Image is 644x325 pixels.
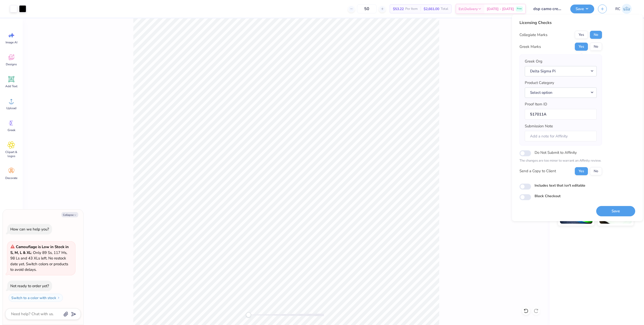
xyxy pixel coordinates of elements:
[3,150,20,158] span: Clipart & logos
[525,87,597,98] button: Select option
[622,4,632,14] img: Rio Cabojoc
[6,106,16,110] span: Upload
[575,31,588,39] button: Yes
[487,6,514,12] span: [DATE] - [DATE]
[61,212,78,217] button: Collapse
[10,244,69,255] strong: Camouflage is Low in Stock in S, M, L & XL
[441,6,448,12] span: Total
[525,131,597,142] input: Add a note for Affinity
[590,31,602,39] button: No
[535,183,585,188] label: Includes text that isn't editable
[10,244,69,272] span: : Only 89 Ss, 117 Ms, 98 Ls and 43 XLs left. No restock date yet. Switch colors or products to av...
[525,58,542,64] label: Greek Org
[590,167,602,175] button: No
[357,4,377,13] input: – –
[57,296,60,299] img: Switch to a color with stock
[459,6,478,12] span: Est. Delivery
[590,43,602,51] button: No
[246,312,251,317] div: Accessibility label
[519,32,547,38] div: Collegiate Marks
[525,123,553,129] label: Submission Note
[519,158,602,163] p: The changes are too minor to warrant an Affinity review.
[519,44,541,50] div: Greek Marks
[575,43,588,51] button: Yes
[5,176,17,180] span: Decorate
[393,6,404,12] span: $53.22
[519,20,602,26] div: Licensing Checks
[10,227,49,232] div: How can we help you?
[517,7,522,11] span: Free
[613,4,634,14] a: RC
[6,40,17,44] span: Image AI
[525,101,547,107] label: Proof Item ID
[615,6,620,12] span: RC
[405,6,418,12] span: Per Item
[530,4,567,14] input: Untitled Design
[5,84,17,88] span: Add Text
[575,167,588,175] button: Yes
[535,149,577,156] label: Do Not Submit to Affinity
[596,206,635,216] button: Save
[535,193,560,199] label: Block Checkout
[8,128,15,132] span: Greek
[570,5,594,13] button: Save
[519,168,556,174] div: Send a Copy to Client
[9,294,63,302] button: Switch to a color with stock
[10,283,49,288] div: Not ready to order yet?
[424,6,439,12] span: $2,661.00
[6,62,17,66] span: Designs
[525,66,597,76] button: Delta Sigma Pi
[525,80,554,86] label: Product Category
